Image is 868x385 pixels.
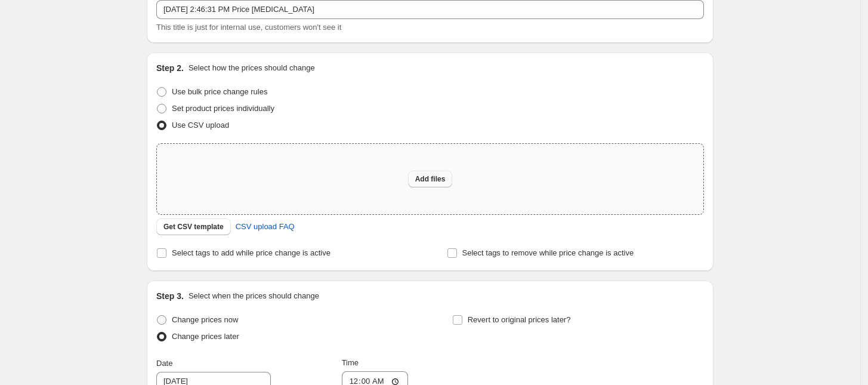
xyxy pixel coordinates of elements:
a: CSV upload FAQ [228,217,302,236]
span: Change prices later [172,332,239,341]
span: Revert to original prices later? [468,315,571,324]
span: Select tags to remove while price change is active [462,248,634,257]
span: Select tags to add while price change is active [172,248,330,257]
span: This title is just for internal use, customers won't see it [156,23,341,32]
span: Add files [415,174,446,184]
span: Date [156,359,172,368]
span: Use CSV upload [172,121,229,130]
p: Select how the prices should change [189,62,315,74]
p: Select when the prices should change [189,290,319,302]
h2: Step 2. [156,62,184,74]
span: CSV upload FAQ [236,221,295,233]
span: Get CSV template [163,222,224,232]
button: Add files [408,171,453,187]
h2: Step 3. [156,290,184,302]
button: Get CSV template [156,218,231,235]
span: Change prices now [172,315,238,324]
span: Use bulk price change rules [172,87,267,96]
span: Time [342,358,359,367]
span: Set product prices individually [172,104,274,113]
